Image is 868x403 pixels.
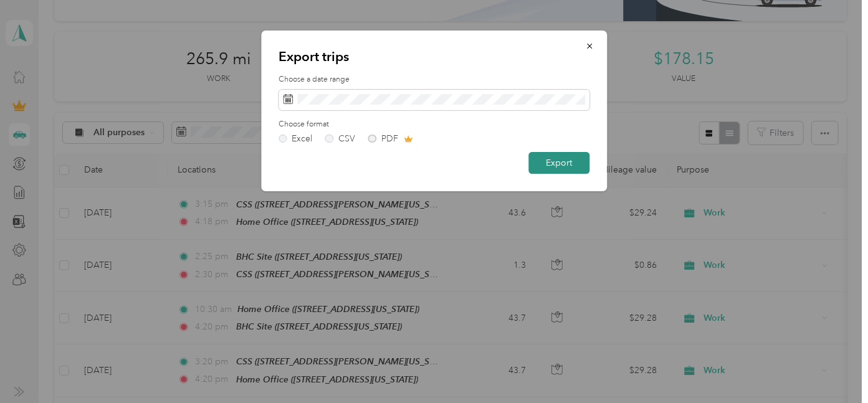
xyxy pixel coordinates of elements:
[338,135,355,143] div: CSV
[279,119,589,130] label: Choose format
[279,48,589,65] p: Export trips
[292,135,312,143] div: Excel
[798,333,868,403] iframe: Everlance-gr Chat Button Frame
[279,74,589,85] label: Choose a date range
[528,152,589,174] button: Export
